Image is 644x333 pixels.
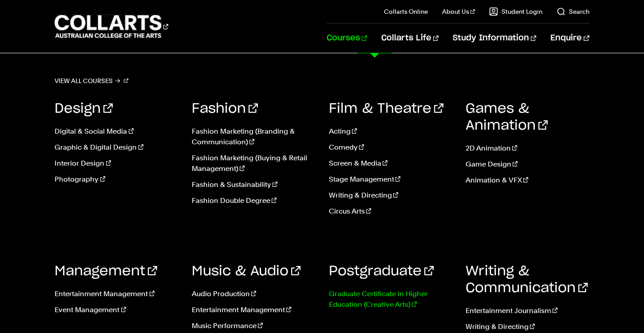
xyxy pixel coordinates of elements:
[384,7,428,16] a: Collarts Online
[466,321,589,332] a: Writing & Directing
[192,265,300,278] a: Music & Audio
[466,159,589,170] a: Game Design
[55,265,157,278] a: Management
[192,126,316,147] a: Fashion Marketing (Branding & Communication)
[327,24,367,53] a: Courses
[557,7,589,16] a: Search
[466,175,589,186] a: Animation & VFX
[192,179,316,190] a: Fashion & Sustainability
[466,143,589,154] a: 2D Animation
[329,174,453,185] a: Stage Management
[192,321,316,331] a: Music Performance
[453,24,536,53] a: Study Information
[55,14,168,39] div: Go to homepage
[192,195,316,206] a: Fashion Double Degree
[329,190,453,201] a: Writing & Directing
[192,289,316,299] a: Audio Production
[55,102,113,115] a: Design
[192,102,258,115] a: Fashion
[55,174,178,185] a: Photography
[381,24,439,53] a: Collarts Life
[489,7,542,16] a: Student Login
[442,7,475,16] a: About Us
[55,126,178,137] a: Digital & Social Media
[466,102,548,132] a: Games & Animation
[329,289,453,310] a: Graduate Certificate in Higher Education (Creative Arts)
[55,289,178,299] a: Entertainment Management
[466,265,588,295] a: Writing & Communication
[550,24,589,53] a: Enquire
[329,102,443,115] a: Film & Theatre
[55,158,178,169] a: Interior Design
[329,206,453,217] a: Circus Arts
[55,142,178,153] a: Graphic & Digital Design
[55,305,178,315] a: Event Management
[192,153,316,174] a: Fashion Marketing (Buying & Retail Management)
[192,305,316,315] a: Entertainment Management
[329,126,453,137] a: Acting
[329,142,453,153] a: Comedy
[466,305,589,316] a: Entertainment Journalism
[329,265,434,278] a: Postgraduate
[329,158,453,169] a: Screen & Media
[55,75,128,87] a: View all courses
